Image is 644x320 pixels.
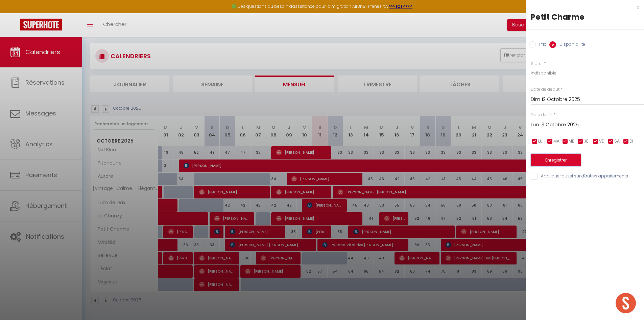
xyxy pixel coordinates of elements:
button: Enregistrer [531,154,581,166]
span: SA [614,138,620,145]
label: Disponibilité [556,41,585,49]
div: Ouvrir le chat [616,293,636,313]
span: DI [629,138,633,145]
label: Statut [531,61,543,67]
span: ME [569,138,574,145]
label: Prix [536,41,546,49]
label: Date de début [531,86,559,93]
label: Date de fin [531,112,552,118]
span: VE [599,138,604,145]
div: Petit Charme [531,12,639,22]
div: x [526,3,639,12]
span: LU [538,138,543,145]
span: MA [553,138,559,145]
span: JE [584,138,588,145]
